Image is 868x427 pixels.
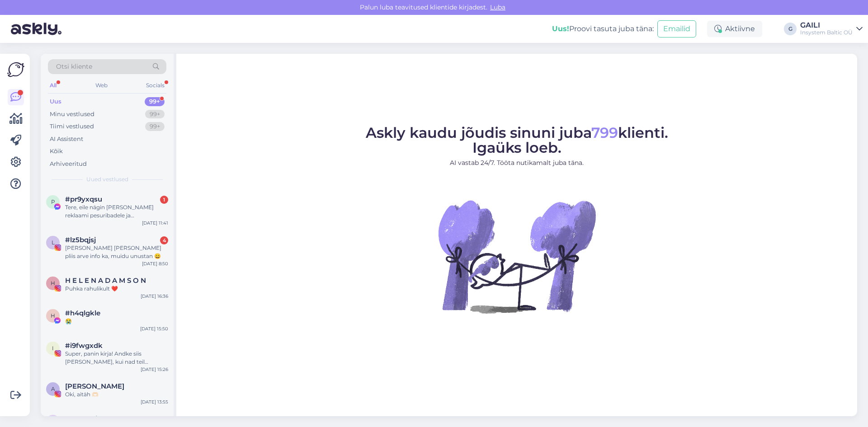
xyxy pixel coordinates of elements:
[435,175,598,338] img: No Chat active
[144,80,166,91] div: Socials
[141,293,168,300] div: [DATE] 16:36
[52,345,54,352] span: i
[142,260,168,267] div: [DATE] 8:50
[86,175,128,183] span: Uued vestlused
[52,239,55,246] span: l
[50,135,83,144] div: AI Assistent
[65,236,96,244] span: #lz5bqjsj
[65,415,101,423] span: #8d9avajv
[552,24,569,33] b: Uus!
[65,244,168,260] div: [PERSON_NAME] [PERSON_NAME] pliis arve info ka, muidu unustan 😄
[140,325,168,332] div: [DATE] 15:50
[784,23,797,35] div: G
[65,342,103,350] span: #i9fwgxdk
[657,20,696,38] button: Emailid
[65,285,168,293] div: Puhka rahulikult ❤️
[591,124,618,141] span: 799
[800,22,853,29] div: GAILI
[50,147,63,156] div: Kõik
[7,61,24,78] img: Askly Logo
[50,122,94,131] div: Tiimi vestlused
[707,21,762,37] div: Aktiivne
[487,3,508,11] span: Luba
[51,280,55,286] span: H
[65,382,124,390] span: Anete Toming
[145,97,165,106] div: 99+
[800,22,863,36] a: GAILIInsystem Baltic OÜ
[51,385,55,392] span: A
[160,236,168,244] div: 4
[145,122,165,131] div: 99+
[65,350,168,366] div: Super, panin kirja! Andke siis [PERSON_NAME], kui nad teil [PERSON_NAME] on ja mis mõtted tekivad :)
[552,23,654,34] div: Proovi tasuta juba täna:
[65,195,102,203] span: #pr9yxqsu
[51,198,55,205] span: p
[50,110,94,119] div: Minu vestlused
[142,220,168,226] div: [DATE] 11:41
[65,309,100,317] span: #h4qlgkle
[50,160,87,169] div: Arhiveeritud
[50,97,61,106] div: Uus
[65,317,168,325] div: 😭
[65,390,168,399] div: Oki, aitäh 🫶🏻
[800,29,853,36] div: Insystem Baltic OÜ
[48,80,58,91] div: All
[65,277,146,285] span: H E L E N A D A M S O N
[160,196,168,204] div: 1
[366,124,668,156] span: Askly kaudu jõudis sinuni juba klienti. Igaüks loeb.
[94,80,109,91] div: Web
[65,203,168,220] div: Tere, eile nägin [PERSON_NAME] reklaami pesuribadele ja pesuäädikale. Need tooted on kodulehel ot...
[366,158,668,168] p: AI vastab 24/7. Tööta nutikamalt juba täna.
[51,312,55,319] span: h
[56,62,92,71] span: Otsi kliente
[141,366,168,373] div: [DATE] 15:26
[145,110,165,119] div: 99+
[141,399,168,405] div: [DATE] 13:55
